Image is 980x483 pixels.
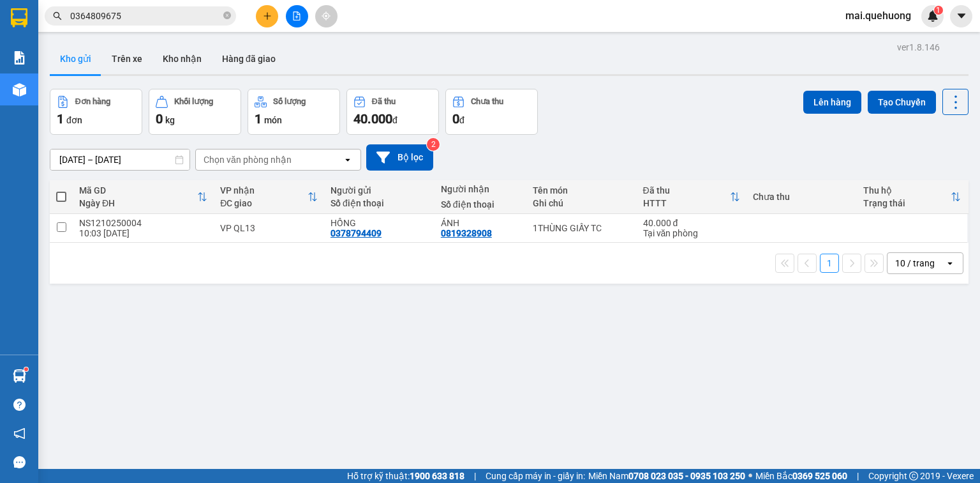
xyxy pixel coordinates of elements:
button: Khối lượng0kg [149,89,241,135]
span: đ [392,115,397,125]
span: caret-down [956,10,967,22]
button: Số lượng1món [248,89,340,135]
span: món [264,115,282,125]
div: 40.000 đ [643,218,741,228]
div: HTTT [643,198,731,208]
strong: 1900 633 818 [410,471,464,481]
button: Đơn hàng1đơn [50,89,142,135]
span: search [53,11,62,20]
div: Đã thu [372,97,396,106]
strong: 0708 023 035 - 0935 103 250 [628,471,745,481]
div: Đã thu [643,185,731,195]
div: Người gửi [330,185,428,195]
b: Biên nhận gởi hàng hóa [82,19,122,123]
img: warehouse-icon [13,369,26,383]
button: plus [256,5,278,27]
div: Số điện thoại [441,199,520,210]
button: 1 [820,254,839,273]
button: caret-down [950,5,972,27]
img: warehouse-icon [13,83,26,96]
span: Cung cấp máy in - giấy in: [486,469,585,483]
th: Toggle SortBy [637,180,747,214]
button: Tạo Chuyến [868,91,936,114]
span: ⚪️ [748,473,752,479]
span: đơn [66,115,82,125]
span: 1 [255,111,262,126]
div: Chọn văn phòng nhận [204,153,292,166]
div: 0378794409 [330,228,382,238]
div: Số điện thoại [330,198,428,208]
sup: 1 [934,6,943,15]
button: Đã thu40.000đ [346,89,439,135]
div: Chưa thu [753,192,850,202]
div: Mã GD [79,185,197,195]
span: 0 [452,111,459,126]
span: question-circle [13,399,26,411]
button: Chưa thu0đ [445,89,538,135]
button: Bộ lọc [366,144,433,171]
span: mai.quehuong [835,8,921,24]
span: file-add [292,11,301,20]
button: Kho gửi [50,43,101,74]
div: Đơn hàng [75,97,110,106]
div: 1THÙNG GIẤY TC [533,223,630,233]
div: ÁNH [441,218,520,228]
input: Tìm tên, số ĐT hoặc mã đơn [70,9,221,23]
span: close-circle [223,10,231,22]
button: file-add [286,5,308,27]
button: Trên xe [101,43,152,74]
span: copyright [909,471,918,480]
img: icon-new-feature [927,10,939,22]
sup: 1 [24,367,28,371]
span: message [13,456,26,468]
span: 0 [156,111,163,126]
span: 1 [936,6,940,15]
span: Miền Bắc [755,469,847,483]
div: 0819328908 [441,228,492,238]
input: Select a date range. [50,149,189,170]
div: 10:03 [DATE] [79,228,207,238]
sup: 2 [427,138,440,151]
span: plus [263,11,272,20]
div: HỒNG [330,218,428,228]
img: solution-icon [13,51,26,65]
div: Chưa thu [471,97,503,106]
div: Số lượng [273,97,306,106]
div: NS1210250004 [79,218,207,228]
strong: 0369 525 060 [792,471,847,481]
div: VP QL13 [220,223,318,233]
div: Tại văn phòng [643,228,741,238]
span: | [857,469,859,483]
span: Hỗ trợ kỹ thuật: [347,469,464,483]
div: Tên món [533,185,630,195]
div: Người nhận [441,184,520,194]
div: VP nhận [220,185,308,195]
img: logo-vxr [11,8,27,27]
b: An Anh Limousine [16,82,70,142]
span: notification [13,427,26,440]
svg: open [945,258,955,268]
div: ĐC giao [220,198,308,208]
span: aim [322,11,330,20]
span: kg [165,115,175,125]
button: Lên hàng [803,91,861,114]
span: đ [459,115,464,125]
div: ver 1.8.146 [897,40,940,54]
span: 40.000 [353,111,392,126]
div: Ngày ĐH [79,198,197,208]
span: Miền Nam [588,469,745,483]
button: aim [315,5,338,27]
button: Hàng đã giao [212,43,286,74]
div: Khối lượng [174,97,213,106]
th: Toggle SortBy [857,180,967,214]
span: 1 [57,111,64,126]
span: close-circle [223,11,231,19]
div: Thu hộ [863,185,951,195]
div: Trạng thái [863,198,951,208]
th: Toggle SortBy [73,180,214,214]
span: | [474,469,476,483]
button: Kho nhận [152,43,212,74]
div: 10 / trang [895,257,935,270]
svg: open [343,155,353,165]
th: Toggle SortBy [214,180,324,214]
